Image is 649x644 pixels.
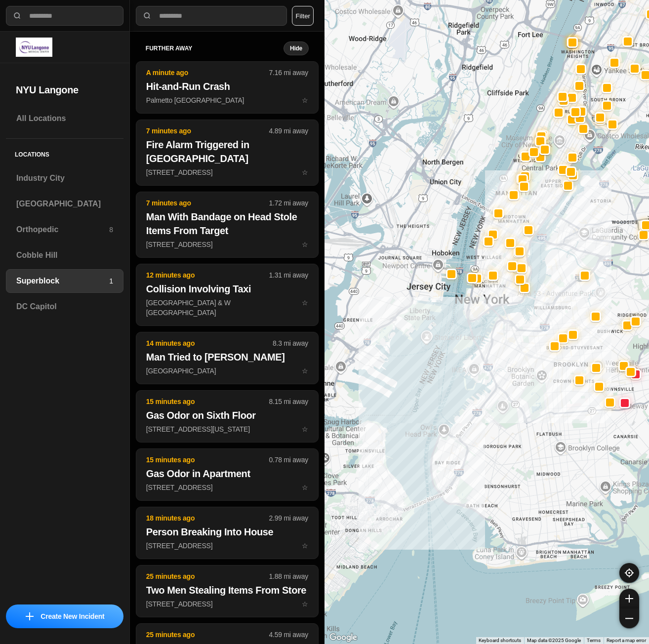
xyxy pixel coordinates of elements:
a: [GEOGRAPHIC_DATA] [6,192,123,216]
a: 12 minutes ago1.31 mi awayCollision Involving Taxi[GEOGRAPHIC_DATA] & W [GEOGRAPHIC_DATA]star [136,298,319,307]
p: [STREET_ADDRESS] [146,599,308,609]
button: 15 minutes ago8.15 mi awayGas Odor on Sixth Floor[STREET_ADDRESS][US_STATE]star [136,390,319,443]
button: Filter [292,6,314,26]
a: Superblock1 [6,269,123,293]
p: 25 minutes ago [146,630,269,640]
p: 15 minutes ago [146,397,269,406]
p: [GEOGRAPHIC_DATA] & W [GEOGRAPHIC_DATA] [146,298,308,318]
img: icon [26,612,34,620]
h3: DC Capitol [16,301,113,313]
p: [STREET_ADDRESS] [146,240,308,249]
button: Keyboard shortcuts [479,637,521,644]
p: 1.31 mi away [269,270,308,280]
h3: Orthopedic [16,224,109,236]
button: recenter [619,563,639,583]
a: Cobble Hill [6,243,123,267]
p: 1 [109,276,113,286]
button: 15 minutes ago0.78 mi awayGas Odor in Apartment[STREET_ADDRESS]star [136,448,319,501]
h2: Hit-and-Run Crash [146,80,308,93]
h3: All Locations [16,113,113,124]
h2: Person Breaking Into House [146,525,308,539]
a: 18 minutes ago2.99 mi awayPerson Breaking Into House[STREET_ADDRESS]star [136,541,319,550]
small: Hide [290,44,302,52]
p: 7 minutes ago [146,198,269,208]
p: 8.3 mi away [273,338,308,348]
h2: Fire Alarm Triggered in [GEOGRAPHIC_DATA] [146,138,308,165]
img: zoom-in [625,595,633,603]
span: star [302,367,308,375]
a: 15 minutes ago0.78 mi awayGas Odor in Apartment[STREET_ADDRESS]star [136,483,319,491]
h3: Superblock [16,275,109,287]
a: Report a map error [607,638,646,643]
img: Google [327,631,360,644]
button: 7 minutes ago1.72 mi awayMan With Bandage on Head Stole Items From Target[STREET_ADDRESS]star [136,192,319,258]
a: Open this area in Google Maps (opens a new window) [327,631,360,644]
img: search [12,11,22,21]
a: 25 minutes ago1.88 mi awayTwo Men Stealing Items From Store[STREET_ADDRESS]star [136,600,319,608]
p: Create New Incident [41,611,104,621]
span: star [302,600,308,608]
p: A minute ago [146,68,269,78]
a: 15 minutes ago8.15 mi awayGas Odor on Sixth Floor[STREET_ADDRESS][US_STATE]star [136,425,319,433]
p: 1.72 mi away [269,198,308,208]
p: 1.88 mi away [269,571,308,581]
p: 25 minutes ago [146,571,269,581]
p: 8 [109,225,113,235]
h2: Collision Involving Taxi [146,282,308,296]
button: 12 minutes ago1.31 mi awayCollision Involving Taxi[GEOGRAPHIC_DATA] & W [GEOGRAPHIC_DATA]star [136,264,319,326]
button: 7 minutes ago4.89 mi awayFire Alarm Triggered in [GEOGRAPHIC_DATA][STREET_ADDRESS]star [136,120,319,186]
h2: Man Tried to [PERSON_NAME] [146,350,308,364]
h3: [GEOGRAPHIC_DATA] [16,198,113,210]
h2: Gas Odor on Sixth Floor [146,408,308,422]
span: star [302,299,308,307]
p: 7 minutes ago [146,126,269,136]
button: iconCreate New Incident [6,604,123,628]
h5: Locations [6,139,123,166]
span: star [302,241,308,248]
p: 18 minutes ago [146,513,269,523]
span: star [302,168,308,176]
a: 14 minutes ago8.3 mi awayMan Tried to [PERSON_NAME][GEOGRAPHIC_DATA]star [136,366,319,375]
button: zoom-out [619,608,639,628]
a: Terms (opens in new tab) [587,638,601,643]
p: [STREET_ADDRESS] [146,541,308,551]
a: A minute ago7.16 mi awayHit-and-Run CrashPalmetto [GEOGRAPHIC_DATA]star [136,96,319,104]
p: 14 minutes ago [146,338,273,348]
span: star [302,96,308,104]
button: 14 minutes ago8.3 mi awayMan Tried to [PERSON_NAME][GEOGRAPHIC_DATA]star [136,332,319,384]
button: 18 minutes ago2.99 mi awayPerson Breaking Into House[STREET_ADDRESS]star [136,507,319,559]
a: 7 minutes ago4.89 mi awayFire Alarm Triggered in [GEOGRAPHIC_DATA][STREET_ADDRESS]star [136,168,319,176]
p: [GEOGRAPHIC_DATA] [146,366,308,376]
a: Industry City [6,166,123,190]
button: Hide [284,41,309,55]
h2: Gas Odor in Apartment [146,467,308,481]
a: All Locations [6,107,123,130]
button: A minute ago7.16 mi awayHit-and-Run CrashPalmetto [GEOGRAPHIC_DATA]star [136,61,319,114]
h5: further away [146,44,284,52]
p: 0.78 mi away [269,455,308,465]
a: Orthopedic8 [6,218,123,241]
h2: Man With Bandage on Head Stole Items From Target [146,210,308,238]
img: recenter [625,568,634,577]
span: star [302,483,308,491]
span: Map data ©2025 Google [527,638,581,643]
p: 4.59 mi away [269,630,308,640]
img: search [142,11,152,21]
img: logo [16,38,52,57]
p: [STREET_ADDRESS] [146,167,308,177]
button: 25 minutes ago1.88 mi awayTwo Men Stealing Items From Store[STREET_ADDRESS]star [136,565,319,617]
span: star [302,542,308,550]
a: 7 minutes ago1.72 mi awayMan With Bandage on Head Stole Items From Target[STREET_ADDRESS]star [136,240,319,248]
p: 8.15 mi away [269,397,308,406]
h3: Cobble Hill [16,249,113,261]
h3: Industry City [16,172,113,184]
p: 7.16 mi away [269,68,308,78]
img: zoom-out [625,614,633,622]
p: 2.99 mi away [269,513,308,523]
span: star [302,425,308,433]
p: [STREET_ADDRESS][US_STATE] [146,424,308,434]
p: Palmetto [GEOGRAPHIC_DATA] [146,95,308,105]
p: 4.89 mi away [269,126,308,136]
h2: Two Men Stealing Items From Store [146,583,308,597]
